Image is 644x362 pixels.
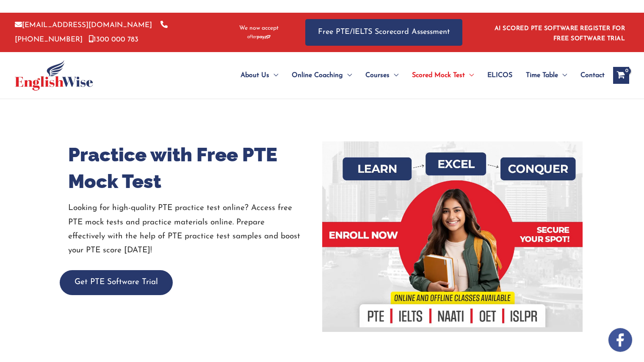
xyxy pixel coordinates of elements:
[239,24,279,33] span: We now accept
[405,61,481,90] a: Scored Mock TestMenu Toggle
[465,61,474,90] span: Menu Toggle
[390,61,398,90] span: Menu Toggle
[365,61,390,90] span: Courses
[68,201,316,257] p: Looking for high-quality PTE practice test online? Access free PTE mock tests and practice materi...
[234,61,285,90] a: About UsMenu Toggle
[481,61,519,90] a: ELICOS
[15,22,168,43] a: [PHONE_NUMBER]
[89,36,138,43] a: 1300 000 783
[412,61,465,90] span: Scored Mock Test
[495,25,625,42] a: AI SCORED PTE SOFTWARE REGISTER FOR FREE SOFTWARE TRIAL
[574,61,605,90] a: Contact
[305,19,462,46] a: Free PTE/IELTS Scorecard Assessment
[15,60,93,91] img: cropped-ew-logo
[580,61,605,90] span: Contact
[608,328,632,352] img: white-facebook.png
[519,61,574,90] a: Time TableMenu Toggle
[526,61,558,90] span: Time Table
[15,22,152,29] a: [EMAIL_ADDRESS][DOMAIN_NAME]
[68,141,316,195] h1: Practice with Free PTE Mock Test
[487,61,512,90] span: ELICOS
[220,61,605,90] nav: Site Navigation: Main Menu
[60,278,173,286] a: Get PTE Software Trial
[613,67,629,84] a: View Shopping Cart, empty
[269,61,278,90] span: Menu Toggle
[558,61,567,90] span: Menu Toggle
[285,61,359,90] a: Online CoachingMenu Toggle
[247,35,271,39] img: Afterpay-Logo
[489,19,629,46] aside: Header Widget 1
[343,61,352,90] span: Menu Toggle
[292,61,343,90] span: Online Coaching
[60,270,173,295] button: Get PTE Software Trial
[359,61,405,90] a: CoursesMenu Toggle
[240,61,269,90] span: About Us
